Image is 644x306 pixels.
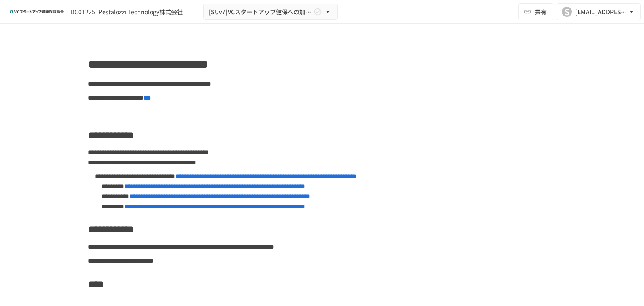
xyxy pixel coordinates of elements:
img: ZDfHsVrhrXUoWEWGWYf8C4Fv4dEjYTEDCNvmL73B7ox [10,5,64,18]
span: 共有 [535,7,547,16]
button: S[EMAIL_ADDRESS][DOMAIN_NAME] [557,3,641,20]
button: 共有 [518,3,553,20]
div: DC01225_Pestalozzi Technology株式会社 [70,8,183,16]
button: [SUv7]VCスタートアップ健保への加入申請手続き [203,4,338,20]
div: S [562,7,572,17]
div: [EMAIL_ADDRESS][DOMAIN_NAME] [575,7,627,17]
span: [SUv7]VCスタートアップ健保への加入申請手続き [209,7,312,17]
